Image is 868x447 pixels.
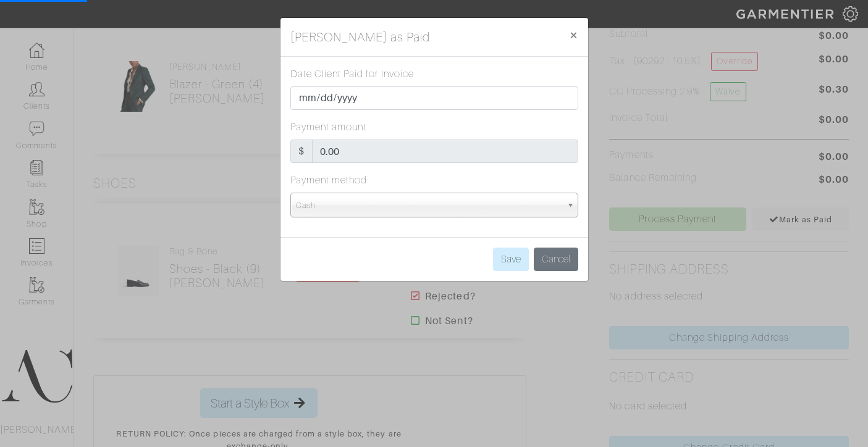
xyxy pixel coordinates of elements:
[290,173,368,188] label: Payment method
[290,140,313,163] div: $
[290,28,431,46] h5: [PERSON_NAME] as Paid
[290,67,414,81] label: Date Client Paid for Invoice
[296,193,562,218] span: Cash
[290,120,367,135] label: Payment amount
[569,27,578,43] span: ×
[534,248,578,271] button: Cancel
[493,248,529,271] input: Save
[559,18,588,52] button: Close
